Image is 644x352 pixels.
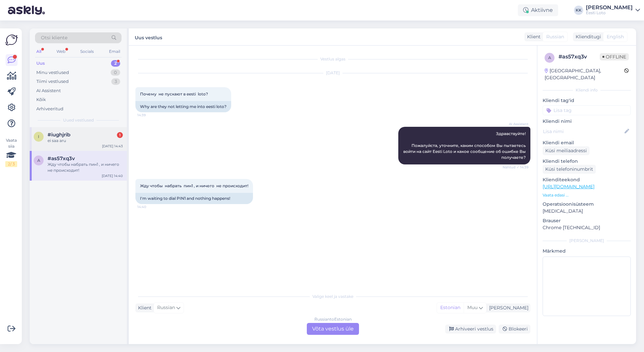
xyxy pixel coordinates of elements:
div: [PERSON_NAME] [543,238,631,244]
span: i [38,134,39,139]
p: Kliendi email [543,139,631,146]
div: 3 [111,78,120,85]
p: Brauser [543,217,631,224]
span: Nähtud ✓ 14:39 [503,165,528,170]
input: Lisa nimi [543,128,623,135]
span: Muu [467,304,478,310]
div: 2 / 3 [5,161,17,167]
div: Estonian [437,303,464,313]
span: a [548,55,551,60]
p: Vaata edasi ... [543,192,631,198]
div: [DATE] 14:43 [102,144,123,149]
span: Offline [600,53,629,60]
div: Vestlus algas [135,56,530,62]
span: Здравствуйте! Пожалуйста, уточните, каким способом Вы пытаетесь войти на сайт Eesti Loto и какое ... [403,131,527,160]
div: Russian to Estonian [314,316,352,322]
span: #as57xq3v [48,156,75,161]
div: Kliendi info [543,87,631,93]
p: Chrome [TECHNICAL_ID] [543,224,631,231]
div: Küsi meiliaadressi [543,146,590,155]
p: Kliendi nimi [543,118,631,125]
div: Tiimi vestlused [36,78,69,85]
div: Жду чтобы набрать пин1 , и ничего не происходит! [48,161,123,173]
div: Minu vestlused [36,69,69,76]
span: Otsi kliente [41,34,67,41]
div: [PERSON_NAME] [586,5,633,10]
div: Vaata siia [5,137,17,167]
p: Kliendi tag'id [543,97,631,104]
a: [PERSON_NAME]Eesti Loto [586,5,640,16]
div: Võta vestlus üle [307,323,359,335]
div: Uus [36,60,45,67]
span: 14:40 [137,204,162,209]
p: Operatsioonisüsteem [543,201,631,208]
div: All [35,47,43,56]
input: Lisa tag [543,105,631,115]
div: # as57xq3v [558,53,600,61]
span: Почему не пускают в eesti loto? [140,91,208,96]
div: Email [108,47,122,56]
div: [GEOGRAPHIC_DATA], [GEOGRAPHIC_DATA] [545,67,624,81]
div: 0 [111,69,120,76]
div: Küsi telefoninumbrit [543,165,596,174]
div: I'm waiting to dial PIN1 and nothing happens! [135,193,253,204]
div: Aktiivne [518,4,558,16]
p: Märkmed [543,248,631,255]
label: Uus vestlus [135,32,162,41]
span: 14:39 [137,113,162,118]
span: AI Assistent [504,122,528,126]
p: [MEDICAL_DATA] [543,208,631,215]
div: [DATE] 14:40 [102,173,123,178]
div: Why are they not letting me into eesti loto? [135,101,231,112]
div: Socials [79,47,95,56]
div: ei saa aru [48,138,123,144]
span: #iughjrib [48,132,70,138]
a: [URL][DOMAIN_NAME] [543,184,594,190]
div: Blokeeri [499,325,530,334]
span: Russian [546,33,564,40]
div: [DATE] [135,70,530,76]
div: [PERSON_NAME] [486,304,528,311]
div: Klient [135,304,152,311]
div: Arhiveeri vestlus [445,325,496,334]
span: English [607,33,624,40]
span: Russian [157,304,175,311]
div: Web [55,47,67,56]
div: Klienditugi [573,33,601,40]
div: Valige keel ja vastake [135,294,530,299]
img: Askly Logo [5,34,18,46]
div: 2 [111,60,120,67]
p: Kliendi telefon [543,158,631,165]
span: Жду чтобы набрать пин1 , и ничего не происходит! [140,183,248,188]
span: Uued vestlused [63,117,94,123]
p: Klienditeekond [543,176,631,183]
div: Klient [524,33,541,40]
div: 1 [117,132,123,138]
span: a [37,158,40,163]
div: Arhiveeritud [36,106,63,112]
div: AI Assistent [36,88,61,94]
div: KK [574,6,583,15]
div: Eesti Loto [586,10,633,16]
div: Kõik [36,96,46,103]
